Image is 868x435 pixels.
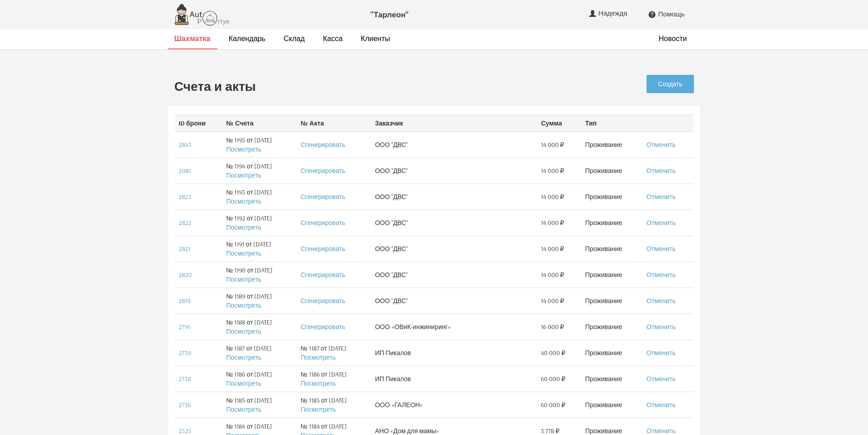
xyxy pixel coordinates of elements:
td: № 1185 от [DATE] [297,392,371,418]
td: Проживание [581,183,642,210]
td: № 1191 от [DATE] [222,236,297,262]
a: Отменить [647,219,676,227]
a: 2081 [179,167,191,175]
a: Посмотреть [226,171,261,179]
td: Проживание [581,131,642,157]
i:  [648,10,656,19]
a: Посмотреть [301,353,336,362]
td: № 1185 от [DATE] [222,392,297,418]
th: № Акта [297,115,371,131]
span: 14 000 ₽ [541,192,564,201]
td: ООО "ДВС" [371,157,537,183]
a: Отменить [647,297,676,305]
td: ООО «ГАЛЕОН» [371,392,537,418]
span: 14 000 ₽ [541,244,564,253]
a: Посмотреть [226,197,261,205]
span: 14 000 ₽ [541,166,564,175]
td: № 1186 от [DATE] [297,366,371,392]
span: Помощь [658,10,685,18]
th: Заказчик [371,115,537,131]
span: 14 000 ₽ [541,218,564,227]
a: 2739 [179,349,191,357]
span: 14 000 ₽ [541,140,564,149]
a: 2736 [179,401,191,409]
td: Проживание [581,210,642,236]
td: ИП Пикалов [371,366,537,392]
td: № 1187 от [DATE] [297,340,371,366]
a: Отменить [647,141,676,149]
td: № 1189 от [DATE] [222,288,297,314]
a: Отменить [647,167,676,175]
a: Склад [283,34,304,43]
a: Создать [647,75,693,93]
td: Проживание [581,236,642,262]
td: ООО «ОВиК-инжиниринг» [371,314,537,340]
th: ID брони [175,115,223,131]
td: № 1187 от [DATE] [222,340,297,366]
a: Касса [323,34,343,43]
a: Сгенерировать [301,167,345,175]
a: 2822 [179,219,191,227]
span: Надежда [598,9,629,17]
a: Новости [659,34,687,43]
a: Отменить [647,193,676,201]
td: № 1188 от [DATE] [222,314,297,340]
th: Сумма [537,115,581,131]
a: Посмотреть [226,145,261,153]
td: ООО "ДВС" [371,183,537,210]
a: Сгенерировать [301,271,345,279]
td: ООО "ДВС" [371,210,537,236]
td: ООО "ДВС" [371,131,537,157]
a: Сгенерировать [301,297,345,305]
td: ИП Пикалов [371,340,537,366]
td: ООО "ДВС" [371,288,537,314]
a: Посмотреть [226,249,261,257]
span: 16 000 ₽ [541,322,564,331]
td: ООО "ДВС" [371,236,537,262]
a: Посмотреть [226,379,261,388]
a: Сгенерировать [301,141,345,149]
td: Проживание [581,366,642,392]
a: 2525 [179,427,191,435]
td: Проживание [581,314,642,340]
a: Отменить [647,375,676,383]
td: № 1190 от [DATE] [222,262,297,288]
a: 2819 [179,297,190,305]
td: Проживание [581,157,642,183]
td: № 1186 от [DATE] [222,366,297,392]
a: Отменить [647,245,676,253]
a: 2823 [179,193,191,201]
td: Проживание [581,340,642,366]
a: Посмотреть [301,379,336,388]
a: Отменить [647,323,676,331]
a: Посмотреть [226,275,261,283]
a: Отменить [647,427,676,435]
a: 2820 [179,271,192,279]
th: Тип [581,115,642,131]
a: 2791 [179,323,190,331]
td: № 1192 от [DATE] [222,210,297,236]
span: 60 000 ₽ [541,400,565,409]
td: Проживание [581,288,642,314]
a: Отменить [647,401,676,409]
th: № Счета [222,115,297,131]
a: 2843 [179,141,191,149]
a: Сгенерировать [301,193,345,201]
a: Посмотреть [226,405,261,414]
a: Календарь [229,34,266,43]
td: ООО "ДВС" [371,262,537,288]
a: Посмотреть [301,405,336,414]
a: 2738 [179,375,191,383]
a: 2821 [179,245,190,253]
a: Посмотреть [226,353,261,362]
span: 60 000 ₽ [541,374,565,383]
span: 14 000 ₽ [541,296,564,305]
h2: Счета и акты [175,79,561,94]
a: Посмотреть [226,301,261,309]
span: 40 000 ₽ [541,348,565,357]
a: Сгенерировать [301,219,345,227]
a: Отменить [647,271,676,279]
td: Проживание [581,262,642,288]
a: Сгенерировать [301,323,345,331]
a: Посмотреть [226,223,261,231]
